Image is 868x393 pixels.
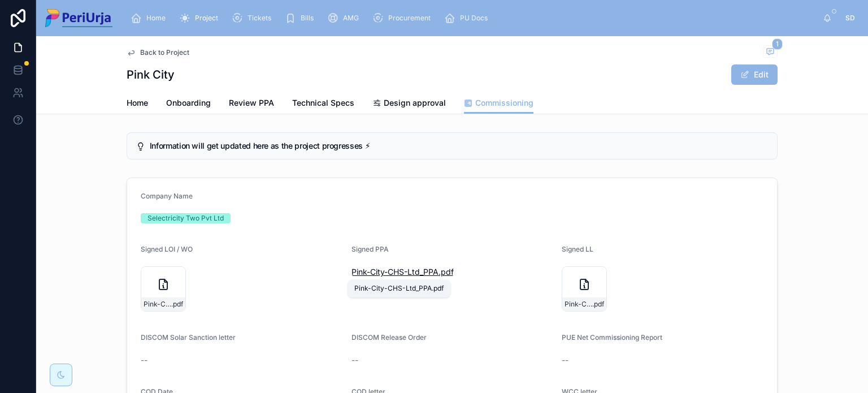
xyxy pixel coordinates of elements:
a: AMG [324,8,367,28]
span: Design approval [384,97,446,109]
span: SD [845,14,855,23]
span: .pdf [171,300,183,309]
span: PU Docs [460,14,488,23]
span: Company Name [141,192,193,200]
span: Pink-City-CHS-Ltd_LL [565,300,592,309]
a: Home [127,8,173,28]
span: .pdf [592,300,604,309]
span: Home [146,14,166,23]
span: 1 [772,38,783,50]
span: Back to Project [140,48,189,57]
span: Tickets [248,14,271,23]
a: Procurement [369,8,439,28]
div: Selectricity Two Pvt Ltd [147,213,224,223]
a: Back to Project [127,48,189,57]
span: DISCOM Solar Sanction letter [141,333,236,342]
span: .pdf [439,266,454,278]
span: Technical Specs [292,97,354,109]
span: Bills [301,14,314,23]
span: AMG [343,14,359,23]
img: App logo [45,9,112,27]
span: Pink-City-CHS-Ltd_PPA [351,266,439,278]
a: Home [127,93,148,115]
a: Commissioning [464,93,533,114]
span: Procurement [388,14,431,23]
button: Edit [731,64,778,85]
a: Project [176,8,226,28]
span: Commissioning [475,97,533,109]
span: Signed PPA [351,245,389,253]
span: PUE Net Commissioning Report [562,333,662,342]
span: Home [127,97,148,109]
a: Review PPA [229,93,274,115]
span: -- [141,355,147,366]
span: DISCOM Release Order [351,333,427,342]
a: Tickets [228,8,279,28]
span: Project [195,14,218,23]
h1: Pink City [127,67,175,83]
a: Technical Specs [292,93,354,115]
a: Bills [281,8,322,28]
span: Onboarding [166,97,211,109]
button: 1 [763,45,778,59]
span: -- [562,355,568,366]
a: PU Docs [441,8,496,28]
span: Signed LL [562,245,593,253]
a: Design approval [372,93,446,115]
h5: Information will get updated here as the project progresses ⚡ [150,142,768,150]
div: scrollable content [121,6,823,31]
span: Signed LOI / WO [141,245,193,253]
span: -- [351,355,358,366]
span: Pink-City-CHS-Ltd_LOI [144,300,171,309]
div: Pink-City-CHS-Ltd_PPA.pdf [354,284,444,293]
span: Review PPA [229,97,274,109]
a: Onboarding [166,93,211,115]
